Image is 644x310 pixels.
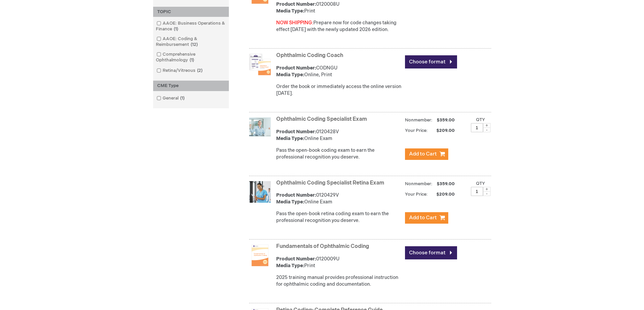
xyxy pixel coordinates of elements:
[276,116,367,122] a: Ophthalmic Coding Specialist Exam
[405,148,448,160] button: Add to Cart
[178,95,186,101] span: 1
[276,20,313,26] font: NOW SHIPPING:
[409,151,437,157] span: Add to Cart
[189,42,199,47] span: 12
[276,65,316,71] strong: Product Number:
[276,243,369,250] a: Fundamentals of Ophthalmic Coding
[276,52,343,59] a: Ophthalmic Coding Coach
[172,26,180,32] span: 1
[429,128,456,133] span: $209.00
[276,1,316,7] strong: Product Number:
[155,95,187,102] a: General1
[276,180,384,186] a: Ophthalmic Coding Specialist Retina Exam
[276,192,316,198] strong: Product Number:
[249,245,271,266] img: Fundamentals of Ophthalmic Coding
[405,246,457,259] a: Choose format
[155,20,227,32] a: AAOE: Business Operations & Finance1
[249,181,271,203] img: Ophthalmic Coding Specialist Retina Exam
[476,181,485,186] label: Qty
[276,129,402,142] div: 0120428V Online Exam
[276,263,304,269] strong: Media Type:
[436,117,456,123] span: $359.00
[276,256,316,262] strong: Product Number:
[405,116,432,124] strong: Nonmember:
[471,187,483,196] input: Qty
[276,147,402,161] p: Pass the open-book coding exam to earn the professional recognition you deserve.
[276,274,402,288] p: 2025 training manual provides professional instruction for ophthalmic coding and documentation.
[276,136,304,141] strong: Media Type:
[436,181,456,187] span: $359.00
[276,83,402,97] div: Order the book or immediately access the online version [DATE].
[276,1,402,15] div: 0120008U Print
[276,256,402,269] div: 0120009U Print
[276,129,316,135] strong: Product Number:
[405,212,448,224] button: Add to Cart
[405,55,457,68] a: Choose format
[153,81,229,91] div: CME Type
[471,123,483,132] input: Qty
[276,8,304,14] strong: Media Type:
[249,54,271,75] img: Ophthalmic Coding Coach
[249,117,271,139] img: Ophthalmic Coding Specialist Exam
[155,51,227,63] a: Comprehensive Ophthalmology1
[276,199,304,205] strong: Media Type:
[155,67,205,74] a: Retina/Vitreous2
[405,192,428,197] strong: Your Price:
[276,72,304,78] strong: Media Type:
[276,192,402,205] div: 0120429V Online Exam
[155,36,227,48] a: AAOE: Coding & Reimbursement12
[188,57,196,63] span: 1
[195,68,204,73] span: 2
[429,192,456,197] span: $209.00
[276,20,402,33] div: Prepare now for code changes taking effect [DATE] with the newly updated 2026 edition.
[405,180,432,188] strong: Nonmember:
[276,65,402,78] div: CODNGU Online, Print
[405,128,428,133] strong: Your Price:
[276,210,402,224] p: Pass the open-book retina coding exam to earn the professional recognition you deserve.
[153,7,229,17] div: TOPIC
[476,117,485,122] label: Qty
[409,215,437,221] span: Add to Cart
